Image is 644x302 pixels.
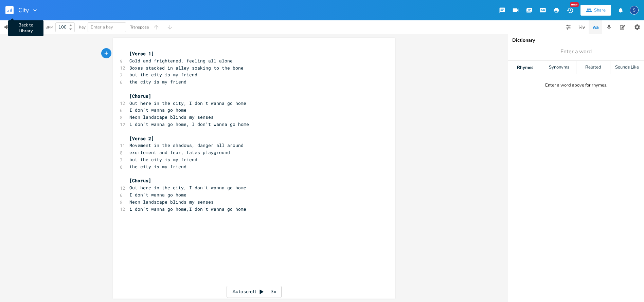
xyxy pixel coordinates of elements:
div: Steve Ellis [630,6,639,15]
div: BPM [46,25,53,29]
div: Key [79,25,86,29]
div: Sounds Like [610,61,644,74]
div: New [570,2,579,7]
div: Enter a word above for rhymes. [545,82,607,88]
button: Share [580,5,611,16]
span: [Chorus] [129,177,151,184]
span: excitement and fear, fates playground [129,149,230,155]
span: i don't wanna go home, I don't wanna go home [129,121,249,127]
div: Rhymes [508,61,542,74]
span: Out here in the city, I don't wanna go home [129,185,246,191]
span: I don't wanna go home [129,107,186,113]
span: Enter a word [560,48,592,56]
button: S [630,2,639,18]
span: I don't wanna go home [129,192,186,198]
div: Dictionary [512,38,640,43]
div: Transpose [130,25,149,29]
div: Related [576,61,610,74]
span: Neon landscape blinds my senses [129,114,214,120]
span: the city is my friend [129,79,186,85]
span: Out here in the city, I don't wanna go home [129,100,246,106]
div: 3x [267,286,280,298]
div: Synonyms [542,61,576,74]
span: Neon landscape blinds my senses [129,199,214,205]
span: i don't wanna go home,I don't wanna go home [129,206,246,212]
span: Movement in the shadows, danger all around [129,142,244,148]
span: Cold and frightened, feeling all alone [129,58,233,64]
span: [Verse 1] [129,51,154,57]
button: New [563,4,577,16]
span: [Chorus] [129,93,151,99]
button: Back to Library [5,2,19,18]
span: City [18,7,29,13]
span: Enter a key [91,24,113,30]
span: [Verse 2] [129,135,154,141]
span: but the city is my friend [129,72,197,78]
span: but the city is my friend [129,156,197,163]
div: Share [594,7,606,13]
div: Autoscroll [227,286,282,298]
span: Boxes stacked in alley soaking to the bone [129,65,244,71]
span: the city is my friend [129,164,186,170]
